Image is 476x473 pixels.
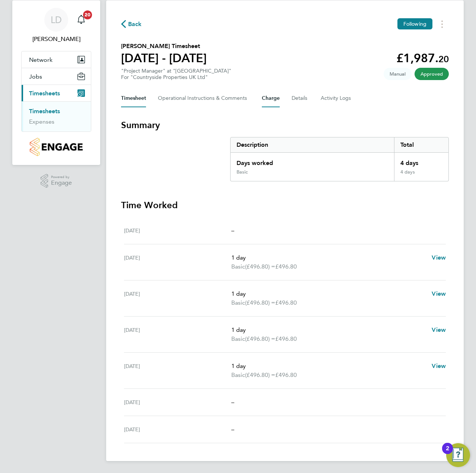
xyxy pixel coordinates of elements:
div: [DATE] [124,326,231,343]
div: Days worked [231,153,394,169]
div: [DATE] [124,425,231,434]
a: 20 [74,8,89,32]
h1: [DATE] - [DATE] [121,51,207,66]
img: countryside-properties-logo-retina.png [30,138,82,156]
div: 4 days [394,153,448,169]
span: View [432,254,446,261]
span: LD [51,15,62,25]
a: Expenses [29,118,54,125]
a: View [432,289,446,298]
button: Activity Logs [321,89,352,107]
a: Go to home page [21,138,91,156]
div: Summary [230,137,449,181]
button: Following [397,18,432,29]
span: View [432,362,446,369]
a: Powered byEngage [41,174,72,188]
span: Basic [231,371,245,380]
div: [DATE] [124,226,231,235]
div: Timesheets [22,101,91,131]
div: Description [231,137,394,152]
a: Timesheets [29,108,60,115]
div: Basic [237,169,248,175]
span: This timesheet has been approved. [415,68,449,80]
h3: Summary [121,119,449,131]
a: View [432,362,446,371]
span: (£496.80) = [245,299,275,306]
p: 1 day [231,362,426,371]
div: 2 [446,448,449,458]
span: (£496.80) = [245,335,275,342]
div: [DATE] [124,362,231,380]
span: Network [29,56,53,63]
div: Total [394,137,448,152]
button: Operational Instructions & Comments [158,89,250,107]
span: Timesheets [29,90,60,97]
div: For "Countryside Properties UK Ltd" [121,74,231,80]
button: Details [292,89,309,107]
div: "Project Manager" at "[GEOGRAPHIC_DATA]" [121,68,231,80]
span: This timesheet was manually created. [384,68,412,80]
span: £496.80 [275,299,297,306]
a: View [432,253,446,262]
span: Basic [231,298,245,307]
span: 20 [83,10,92,19]
span: – [231,426,234,433]
h2: [PERSON_NAME] Timesheet [121,42,207,51]
span: Liam D'unienville [21,35,91,44]
app-decimal: £1,987. [396,51,449,65]
button: Back [121,19,142,29]
span: – [231,399,234,406]
h3: Time Worked [121,199,449,211]
div: 4 days [394,169,448,181]
button: Jobs [22,68,91,85]
span: View [432,290,446,297]
span: £496.80 [275,371,297,378]
p: 1 day [231,253,426,262]
span: £496.80 [275,335,297,342]
span: (£496.80) = [245,371,275,378]
span: Basic [231,334,245,343]
a: View [432,326,446,334]
nav: Main navigation [12,0,100,165]
button: Timesheets Menu [435,18,449,30]
span: Following [403,20,426,27]
p: 1 day [231,289,426,298]
span: View [432,326,446,333]
span: – [231,227,234,234]
a: LD[PERSON_NAME] [21,8,91,44]
span: Engage [51,180,72,186]
div: [DATE] [124,253,231,271]
div: [DATE] [124,398,231,407]
span: Back [128,20,142,29]
span: 20 [438,54,449,64]
span: Basic [231,262,245,271]
span: Powered by [51,174,72,180]
span: Jobs [29,73,42,80]
button: Open Resource Center, 2 new notifications [446,443,470,467]
button: Charge [262,89,280,107]
span: £496.80 [275,263,297,270]
div: [DATE] [124,289,231,307]
p: 1 day [231,326,426,334]
section: Timesheet [121,119,449,443]
span: (£496.80) = [245,263,275,270]
button: Timesheets [22,85,91,101]
button: Network [22,51,91,68]
button: Timesheet [121,89,146,107]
